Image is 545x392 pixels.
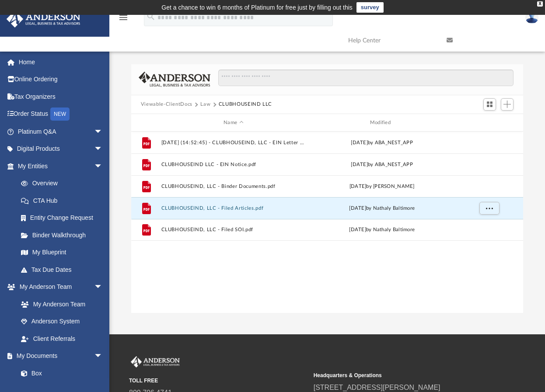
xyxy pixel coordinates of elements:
a: Box [12,364,107,382]
a: Platinum Q&Aarrow_drop_down [6,123,116,140]
button: CLUBHOUSEIND LLC [219,101,272,108]
button: CLUBHOUSEIND LLC - EIN Notice.pdf [161,162,306,167]
div: [DATE] by ABA_NEST_APP [310,161,454,169]
a: [STREET_ADDRESS][PERSON_NAME] [314,384,440,391]
div: id [458,119,519,127]
a: Tax Organizers [6,88,116,105]
img: Anderson Advisors Platinum Portal [129,356,182,368]
i: menu [118,12,129,23]
img: User Pic [525,11,538,24]
a: My Anderson Team [12,295,107,313]
div: [DATE] by ABA_NEST_APP [310,139,454,147]
a: Help Center [342,23,440,58]
span: arrow_drop_down [94,278,112,296]
div: Modified [309,119,454,127]
i: search [146,12,156,21]
a: Tax Due Dates [12,261,116,278]
div: NEW [50,108,70,121]
button: CLUBHOUSEIND, LLC - Filed SOI.pdf [161,227,306,233]
div: Get a chance to win 6 months of Platinum for free just by filling out this [161,2,353,13]
button: Viewable-ClientDocs [141,101,192,108]
a: My Entitiesarrow_drop_down [6,157,116,175]
a: menu [118,17,129,23]
a: Binder Walkthrough [12,226,116,244]
a: Order StatusNEW [6,105,116,123]
a: survey [356,2,384,13]
a: Anderson System [12,313,112,330]
button: CLUBHOUSEIND, LLC - Filed Articles.pdf [161,205,306,211]
a: Digital Productsarrow_drop_down [6,140,116,158]
small: Headquarters & Operations [314,371,492,379]
div: [DATE] by [PERSON_NAME] [310,183,454,191]
div: id [135,119,157,127]
a: CTA Hub [12,192,116,209]
div: [DATE] by Nathaly Baltimore [310,205,454,212]
a: My Blueprint [12,244,112,261]
div: close [537,1,543,7]
button: [DATE] (14:52:45) - CLUBHOUSEIND, LLC - EIN Letter from IRS.pdf [161,140,306,146]
div: grid [131,132,523,313]
button: More options [479,202,499,215]
span: arrow_drop_down [94,347,112,365]
a: Home [6,53,116,71]
button: Add [501,98,514,111]
a: Overview [12,175,116,192]
button: Switch to Grid View [483,98,496,111]
a: Online Ordering [6,71,116,88]
button: CLUBHOUSEIND, LLC - Binder Documents.pdf [161,184,306,189]
input: Search files and folders [218,69,514,86]
span: arrow_drop_down [94,140,112,158]
a: My Documentsarrow_drop_down [6,347,112,365]
div: [DATE] by Nathaly Baltimore [310,226,454,234]
a: Client Referrals [12,330,112,347]
span: arrow_drop_down [94,157,112,175]
small: TOLL FREE [129,377,307,385]
img: Anderson Advisors Platinum Portal [4,10,83,28]
button: Law [200,101,210,108]
div: Name [161,119,305,127]
a: My Anderson Teamarrow_drop_down [6,278,112,296]
a: Entity Change Request [12,209,116,227]
span: arrow_drop_down [94,123,112,141]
